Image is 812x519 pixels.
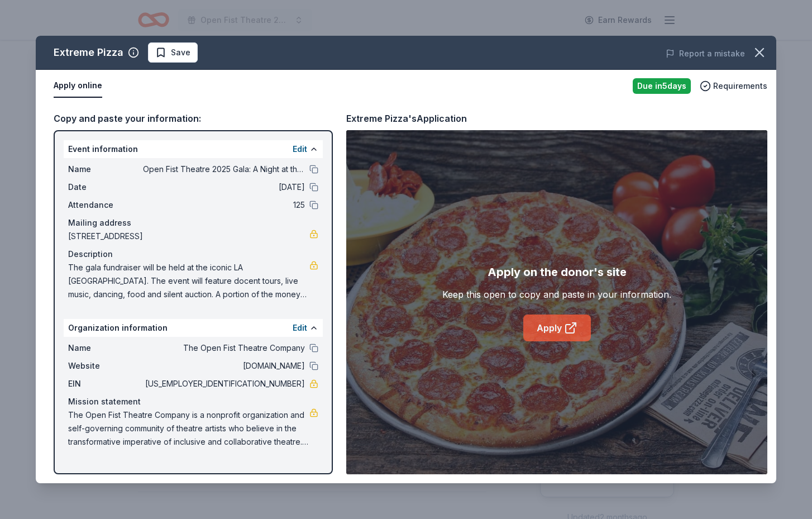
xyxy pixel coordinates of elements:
span: [STREET_ADDRESS] [68,230,309,243]
span: The Open Fist Theatre Company is a nonprofit organization and self-governing community of theatre... [68,408,309,449]
div: Extreme Pizza [54,44,123,61]
span: EIN [68,377,143,391]
span: [DOMAIN_NAME] [143,359,305,373]
button: Edit [293,321,307,335]
div: Description [68,247,318,261]
div: Organization information [64,319,323,337]
div: Event information [64,140,323,158]
span: The gala fundraiser will be held at the iconic LA [GEOGRAPHIC_DATA]. The event will feature docen... [68,261,309,301]
span: Date [68,180,143,194]
button: Save [148,42,198,63]
span: [DATE] [143,180,305,194]
span: 125 [143,198,305,212]
span: The Open Fist Theatre Company [143,341,305,355]
span: Name [68,163,143,176]
span: Website [68,359,143,373]
div: Keep this open to copy and paste in your information. [442,288,671,301]
span: Save [171,46,190,59]
div: Extreme Pizza's Application [346,111,467,126]
button: Edit [293,142,307,156]
span: [US_EMPLOYER_IDENTIFICATION_NUMBER] [143,377,305,391]
button: Requirements [700,79,767,93]
button: Report a mistake [666,47,745,60]
div: Apply on the donor's site [488,263,627,281]
span: Attendance [68,198,143,212]
div: Copy and paste your information: [54,111,333,126]
div: Mission statement [68,395,318,408]
button: Apply online [54,74,102,98]
span: Name [68,341,143,355]
div: Due in 5 days [633,78,691,94]
span: Open Fist Theatre 2025 Gala: A Night at the Museum [143,163,305,176]
a: Apply [523,315,591,341]
span: Requirements [713,79,767,93]
div: Mailing address [68,216,318,230]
